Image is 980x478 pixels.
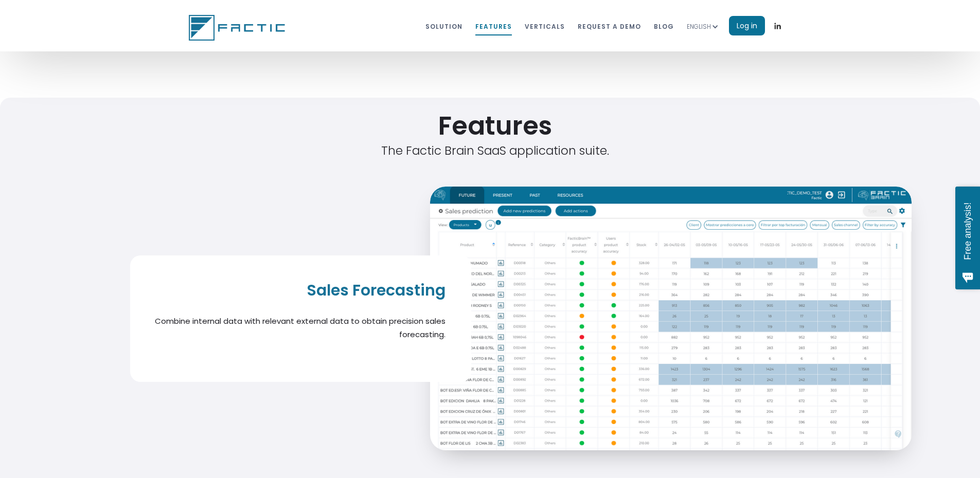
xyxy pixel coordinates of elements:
a: VERTICALS [525,16,565,35]
div: ENGLISH [687,22,711,32]
a: features [475,16,512,35]
p: Combine internal data with relevant external data to obtain precision sales forecasting. [143,315,446,341]
h2: Sales Forecasting [143,281,446,300]
a: blog [654,16,674,35]
div: The Factic Brain SaaS application suite. [32,145,958,156]
h1: Features [32,112,958,140]
a: open lightbox [430,187,912,450]
a: Log in [729,16,765,35]
a: Solution [425,16,462,35]
a: REQUEST A DEMO [578,16,641,35]
div: ENGLISH [687,10,729,42]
